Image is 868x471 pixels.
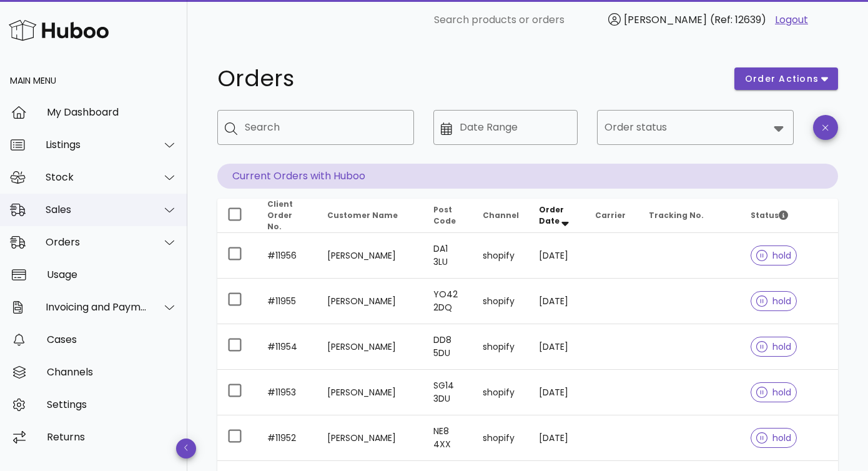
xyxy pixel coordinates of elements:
[46,236,147,248] div: Orders
[741,199,838,233] th: Status
[529,370,585,415] td: [DATE]
[595,210,626,221] span: Carrier
[756,297,791,305] span: hold
[529,415,585,461] td: [DATE]
[317,415,423,461] td: [PERSON_NAME]
[47,269,177,280] div: Usage
[585,199,639,233] th: Carrier
[257,415,317,461] td: #11952
[267,199,293,232] span: Client Order No.
[423,324,473,370] td: DD8 5DU
[217,67,719,90] h1: Orders
[46,204,147,216] div: Sales
[775,12,808,27] a: Logout
[710,12,766,27] span: (Ref: 12639)
[257,233,317,279] td: #11956
[47,106,177,118] div: My Dashboard
[317,199,423,233] th: Customer Name
[257,370,317,415] td: #11953
[9,17,109,44] img: Huboo Logo
[529,279,585,324] td: [DATE]
[529,324,585,370] td: [DATE]
[317,233,423,279] td: [PERSON_NAME]
[423,415,473,461] td: NE8 4XX
[473,279,529,324] td: shopify
[423,279,473,324] td: YO42 2DQ
[639,199,741,233] th: Tracking No.
[756,434,791,442] span: hold
[47,399,177,410] div: Settings
[756,251,791,260] span: hold
[257,279,317,324] td: #11955
[433,204,456,226] span: Post Code
[649,210,704,221] span: Tracking No.
[217,164,838,189] p: Current Orders with Huboo
[257,199,317,233] th: Client Order No.
[47,366,177,378] div: Channels
[46,301,147,313] div: Invoicing and Payments
[734,67,838,90] button: order actions
[751,210,788,221] span: Status
[46,171,147,183] div: Stock
[423,233,473,279] td: DA1 3LU
[483,210,519,221] span: Channel
[47,334,177,345] div: Cases
[317,324,423,370] td: [PERSON_NAME]
[529,199,585,233] th: Order Date: Sorted descending. Activate to remove sorting.
[257,324,317,370] td: #11954
[317,279,423,324] td: [PERSON_NAME]
[473,415,529,461] td: shopify
[423,370,473,415] td: SG14 3DU
[46,139,147,151] div: Listings
[529,233,585,279] td: [DATE]
[473,324,529,370] td: shopify
[539,204,564,226] span: Order Date
[317,370,423,415] td: [PERSON_NAME]
[327,210,398,221] span: Customer Name
[423,199,473,233] th: Post Code
[473,370,529,415] td: shopify
[473,199,529,233] th: Channel
[744,72,819,86] span: order actions
[47,431,177,443] div: Returns
[756,342,791,351] span: hold
[624,12,707,27] span: [PERSON_NAME]
[756,388,791,397] span: hold
[473,233,529,279] td: shopify
[597,110,794,145] div: Order status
